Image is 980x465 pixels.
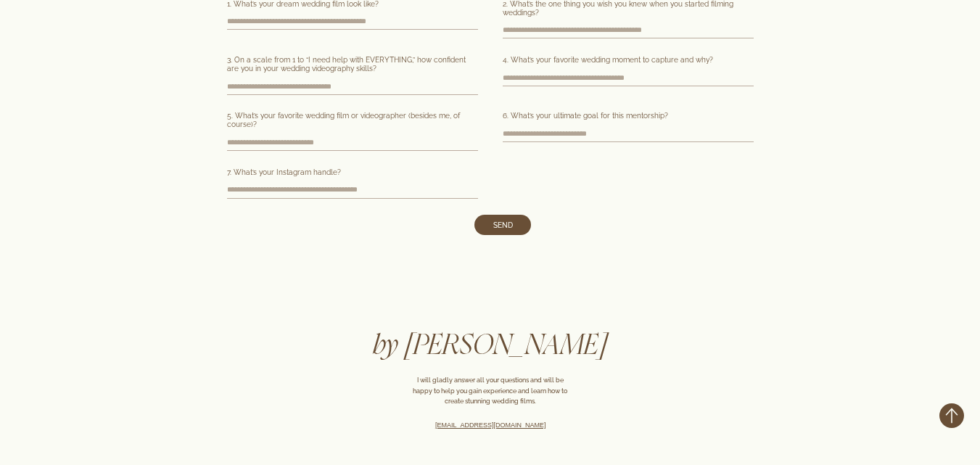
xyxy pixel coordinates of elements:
[412,375,569,407] div: I will gladly answer all your questions and will be happy to help you gain experience and learn h...
[373,332,608,360] span: by [PERSON_NAME]
[227,168,478,181] label: 7. What’s your Instagram handle?
[435,421,546,429] a: [EMAIL_ADDRESS][DOMAIN_NAME]
[227,55,478,77] label: 3. On a scale from 1 to “I need help with EVERYTHING,” how confident are you in your wedding vide...
[227,111,478,133] label: 5. What’s your favorite wedding film or videographer (besides me, of course)?
[503,55,754,68] label: 4. What’s your favorite wedding moment to capture and why?
[474,215,532,235] button: SEND
[503,111,754,124] label: 6. What’s your ultimate goal for this mentorship?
